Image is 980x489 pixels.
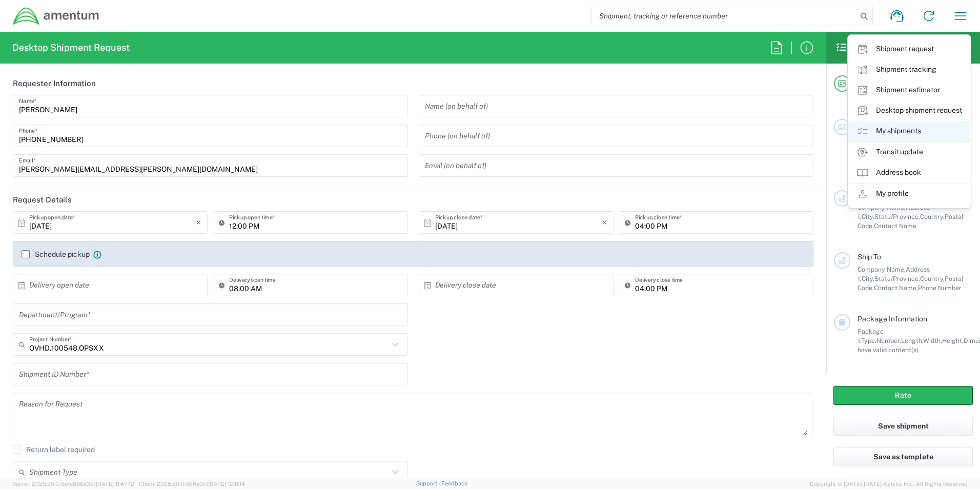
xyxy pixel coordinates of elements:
[13,195,72,205] h2: Request Details
[848,80,970,100] a: Shipment estimator
[13,445,95,454] label: Return label required
[874,284,918,292] span: Contact Name,
[942,337,964,344] span: Height,
[139,481,245,487] span: Client: 2025.20.0-8c6e0cf
[848,59,970,80] a: Shipment tracking
[12,481,134,487] span: Server: 2025.20.0-5efa686e39f
[901,337,923,344] span: Length,
[833,417,973,436] button: Save shipment
[833,447,973,466] button: Save as template
[22,250,90,258] label: Schedule pickup
[874,275,920,282] span: State/Province,
[857,266,906,273] span: Company Name,
[876,337,901,344] span: Number,
[602,214,607,231] i: ×
[810,479,968,488] span: Copyright © [DATE]-[DATE] Agistix Inc., All Rights Reserved
[416,480,442,486] a: Support
[848,39,970,59] a: Shipment request
[12,7,100,26] img: dyncorp
[196,214,201,231] i: ×
[923,337,942,344] span: Width,
[96,481,134,487] span: [DATE] 11:47:12
[862,275,874,282] span: City,
[848,184,970,204] a: My profile
[833,386,973,405] button: Rate
[874,213,920,220] span: State/Province,
[441,480,467,486] a: Feedback
[208,481,245,487] span: [DATE] 12:11:14
[920,213,945,220] span: Country,
[835,42,939,54] h2: Shipment Checklist
[862,213,874,220] span: City,
[13,78,96,89] h2: Requester Information
[591,6,857,26] input: Shipment, tracking or reference number
[857,328,884,344] span: Package 1:
[848,100,970,121] a: Desktop shipment request
[848,142,970,162] a: Transit update
[857,315,927,323] span: Package Information
[920,275,945,282] span: Country,
[12,42,130,54] h2: Desktop Shipment Request
[918,284,962,292] span: Phone Number
[857,253,881,261] span: Ship To
[861,337,876,344] span: Type,
[874,222,916,230] span: Contact Name
[848,121,970,141] a: My shipments
[848,162,970,183] a: Address book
